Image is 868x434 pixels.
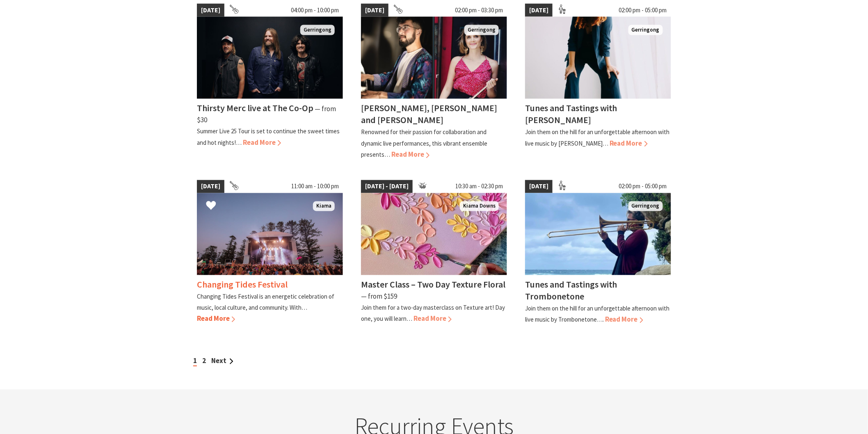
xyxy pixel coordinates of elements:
p: Changing Tides Festival is an energetic celebration of music, local culture, and community. With… [197,293,334,312]
img: Kay Proudlove [525,17,671,99]
span: 04:00 pm - 10:00 pm [287,4,343,17]
a: Next [211,356,233,365]
h4: Master Class – Two Day Texture Floral [361,279,505,290]
span: Gerringong [628,25,663,35]
p: Join them on the hill for an unforgettable afternoon with live music by Trombonetone…. [525,305,670,324]
a: 2 [202,356,206,365]
img: Band photo [197,17,343,99]
span: 02:00 pm - 03:30 pm [451,4,507,17]
span: Read More [605,315,643,324]
span: [DATE] - [DATE] [361,180,413,193]
a: [DATE] 02:00 pm - 05:00 pm Kay Proudlove Gerringong Tunes and Tastings with [PERSON_NAME] Join th... [525,4,671,160]
a: [DATE] 11:00 am - 10:00 pm Changing Tides Main Stage Kiama Changing Tides Festival Changing Tides... [197,180,343,325]
span: Kiama [313,201,335,212]
span: [DATE] [197,180,224,193]
span: 02:00 pm - 05:00 pm [615,180,671,193]
span: [DATE] [197,4,224,17]
span: 02:00 pm - 05:00 pm [615,4,671,17]
h4: Tunes and Tastings with Trombonetone [525,279,617,302]
span: [DATE] [525,180,553,193]
p: Join them for a two-day masterclass on Texture art! Day one, you will learn… [361,304,505,323]
img: Trombonetone [525,193,671,275]
span: Read More [243,138,281,147]
span: 1 [193,356,197,367]
img: Man playing piano and woman holding flute [361,17,507,99]
span: ⁠— from $159 [361,292,397,301]
img: textured flowers on canvas [361,193,507,275]
a: [DATE] 02:00 pm - 05:00 pm Trombonetone Gerringong Tunes and Tastings with Trombonetone Join them... [525,180,671,325]
p: Summer Live 25 Tour is set to continue the sweet times and hot nights!… [197,128,340,146]
span: Kiama Downs [460,201,499,212]
span: Read More [610,139,648,148]
a: [DATE] 04:00 pm - 10:00 pm Band photo Gerringong Thirsty Merc live at The Co-Op ⁠— from $30 Summe... [197,4,343,160]
span: 10:30 am - 02:30 pm [451,180,507,193]
button: Click to Favourite Changing Tides Festival [198,192,224,220]
span: Read More [391,150,429,159]
span: Gerringong [628,201,663,212]
p: Join them on the hill for an unforgettable afternoon with live music by [PERSON_NAME]… [525,128,670,147]
p: Renowned for their passion for collaboration and dynamic live performances, this vibrant ensemble... [361,128,487,158]
span: Gerringong [300,25,335,35]
span: 11:00 am - 10:00 pm [287,180,343,193]
span: Read More [197,314,235,323]
h4: Changing Tides Festival [197,279,288,290]
span: [DATE] [525,4,553,17]
h4: Thirsty Merc live at The Co-Op [197,103,313,114]
span: Read More [413,314,452,323]
a: [DATE] 02:00 pm - 03:30 pm Man playing piano and woman holding flute Gerringong [PERSON_NAME], [P... [361,4,507,160]
img: Changing Tides Main Stage [197,193,343,275]
span: Gerringong [464,25,499,35]
span: [DATE] [361,4,388,17]
h4: [PERSON_NAME], [PERSON_NAME] and [PERSON_NAME] [361,103,497,126]
h4: Tunes and Tastings with [PERSON_NAME] [525,103,617,126]
a: [DATE] - [DATE] 10:30 am - 02:30 pm textured flowers on canvas Kiama Downs Master Class – Two Day... [361,180,507,325]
